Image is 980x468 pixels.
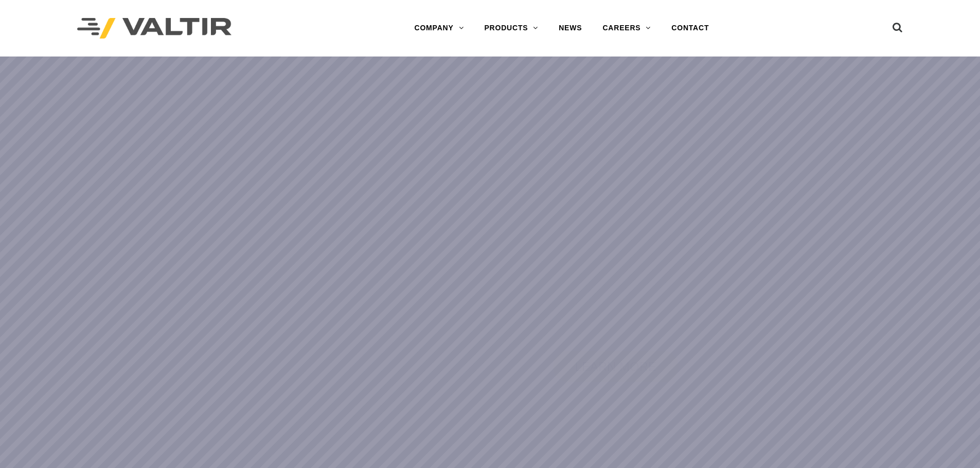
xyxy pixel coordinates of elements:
a: CAREERS [592,18,661,39]
a: CONTACT [661,18,719,39]
img: Valtir [77,18,231,39]
a: COMPANY [404,18,474,39]
a: LEARN MORE [553,351,679,382]
a: NEWS [548,18,592,39]
a: PRODUCTS [474,18,548,39]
